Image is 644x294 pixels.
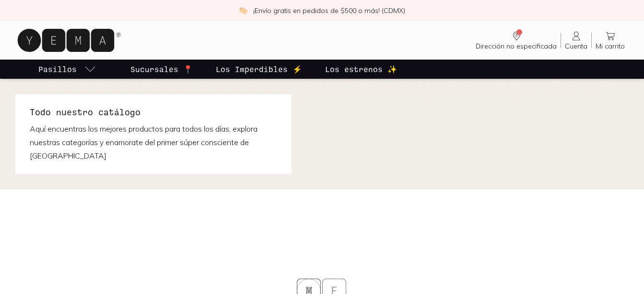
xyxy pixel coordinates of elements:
a: Los Imperdibles ⚡️ [214,60,304,79]
a: Mi carrito [592,30,629,50]
p: Los estrenos ✨ [325,63,397,75]
a: Dirección no especificada [472,30,561,50]
p: Pasillos [38,63,77,75]
span: Dirección no especificada [476,42,557,50]
p: Aquí encuentras los mejores productos para todos los días, explora nuestras categorías y enamorat... [30,122,277,162]
a: Cuenta [561,30,591,50]
p: Sucursales 📍 [130,63,193,75]
img: check [239,6,247,15]
span: Cuenta [565,42,587,50]
a: pasillo-todos-link [36,60,98,79]
a: Los estrenos ✨ [323,60,399,79]
span: Mi carrito [596,42,625,50]
h1: Todo nuestro catálogo [30,106,277,118]
p: Los Imperdibles ⚡️ [216,63,302,75]
p: ¡Envío gratis en pedidos de $500 o más! (CDMX) [253,6,405,15]
a: Sucursales 📍 [129,60,195,79]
